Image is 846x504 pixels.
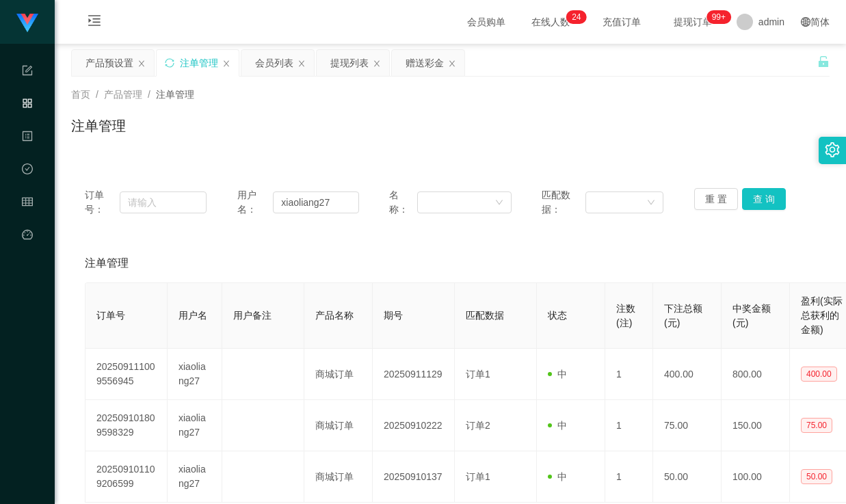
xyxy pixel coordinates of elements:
[85,50,133,76] div: 产品预设置
[542,188,585,217] span: 匹配数据：
[104,89,142,100] span: 产品管理
[548,420,567,431] span: 中
[373,400,455,451] td: 20250910222
[448,59,456,68] i: 图标: close
[304,349,373,400] td: 商城订单
[120,191,207,213] input: 请输入
[694,188,738,210] button: 重 置
[406,50,444,76] div: 赠送彩金
[71,1,118,44] i: 图标: menu-unfold
[801,17,810,27] i: 图标: global
[466,471,490,482] span: 订单1
[706,10,731,24] sup: 1164
[148,89,150,100] span: /
[566,10,586,24] sup: 24
[85,400,168,451] td: 202509101809598329
[373,349,455,400] td: 20250911129
[801,469,832,484] span: 50.00
[801,367,837,382] span: 400.00
[85,451,168,503] td: 202509101109206599
[548,369,567,380] span: 中
[22,222,33,360] a: 图标: dashboard平台首页
[548,310,567,321] span: 状态
[495,198,503,208] i: 图标: down
[180,50,218,76] div: 注单管理
[647,198,655,208] i: 图标: down
[156,89,194,100] span: 注单管理
[222,59,230,68] i: 图标: close
[373,451,455,503] td: 20250910137
[137,59,146,68] i: 图标: close
[85,255,129,271] span: 注单管理
[22,157,33,185] i: 图标: check-circle-o
[801,418,832,433] span: 75.00
[466,310,504,321] span: 匹配数据
[653,451,722,503] td: 50.00
[22,197,33,319] span: 会员管理
[373,59,381,68] i: 图标: close
[96,89,98,100] span: /
[168,400,222,451] td: xiaoliang27
[22,92,33,119] i: 图标: appstore-o
[389,188,417,217] span: 名称：
[605,451,653,503] td: 1
[525,17,577,27] span: 在线人数
[304,451,373,503] td: 商城订单
[817,55,830,68] i: 图标: unlock
[16,14,38,33] img: logo.9652507e.png
[71,116,126,136] h1: 注单管理
[384,310,403,321] span: 期号
[85,349,168,400] td: 202509111009556945
[22,131,33,253] span: 内容中心
[722,349,790,400] td: 800.00
[577,10,581,24] p: 4
[237,188,274,217] span: 用户名：
[273,191,358,213] input: 请输入
[179,310,207,321] span: 用户名
[168,451,222,503] td: xiaoliang27
[801,295,843,335] span: 盈利(实际总获利的金额)
[330,50,369,76] div: 提现列表
[466,369,490,380] span: 订单1
[168,349,222,400] td: xiaoliang27
[315,310,354,321] span: 产品名称
[605,400,653,451] td: 1
[742,188,786,210] button: 查 询
[85,188,120,217] span: 订单号：
[22,59,33,86] i: 图标: form
[22,164,33,286] span: 数据中心
[22,190,33,217] i: 图标: table
[548,471,567,482] span: 中
[96,310,125,321] span: 订单号
[233,310,272,321] span: 用户备注
[22,124,33,152] i: 图标: profile
[653,349,722,400] td: 400.00
[165,58,174,68] i: 图标: sync
[304,400,373,451] td: 商城订单
[255,50,293,76] div: 会员列表
[572,10,577,24] p: 2
[732,303,771,328] span: 中奖金额(元)
[667,17,719,27] span: 提现订单
[722,451,790,503] td: 100.00
[722,400,790,451] td: 150.00
[596,17,648,27] span: 充值订单
[298,59,306,68] i: 图标: close
[664,303,702,328] span: 下注总额(元)
[825,142,840,157] i: 图标: setting
[466,420,490,431] span: 订单2
[71,89,90,100] span: 首页
[22,66,33,187] span: 系统配置
[605,349,653,400] td: 1
[616,303,635,328] span: 注数(注)
[22,98,33,220] span: 产品管理
[653,400,722,451] td: 75.00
